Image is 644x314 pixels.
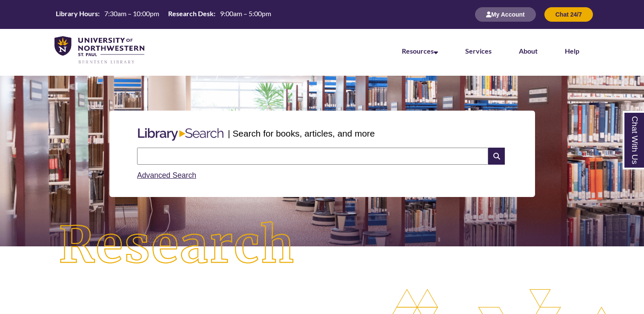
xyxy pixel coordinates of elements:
[544,7,593,22] button: Chat 24/7
[220,9,271,17] span: 9:00am – 5:00pm
[475,11,536,18] a: My Account
[228,127,375,140] p: | Search for books, articles, and more
[52,9,275,20] a: Hours Today
[134,125,228,144] img: Libary Search
[54,36,144,65] img: UNWSP Library Logo
[465,47,492,55] a: Services
[519,47,538,55] a: About
[565,47,579,55] a: Help
[137,171,196,180] a: Advanced Search
[402,47,438,55] a: Resources
[104,9,159,17] span: 7:30am – 10:00pm
[544,11,593,18] a: Chat 24/7
[165,9,217,18] th: Research Desk:
[52,9,275,20] table: Hours Today
[475,7,536,22] button: My Account
[32,195,322,296] img: Research
[488,148,504,165] i: Search
[52,9,101,18] th: Library Hours:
